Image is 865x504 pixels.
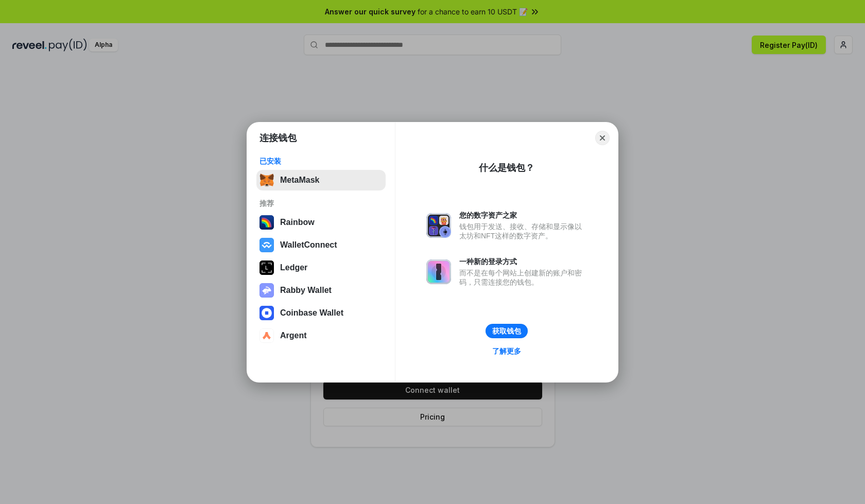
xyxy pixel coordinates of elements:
[280,308,343,318] div: Coinbase Wallet
[459,222,587,240] div: 钱包用于发送、接收、存储和显示像以太坊和NFT这样的数字资产。
[280,240,337,250] div: WalletConnect
[492,346,521,356] div: 了解更多
[256,280,386,301] button: Rabby Wallet
[486,344,527,358] a: 了解更多
[259,238,274,252] img: svg+xml,%3Csvg%20width%3D%2228%22%20height%3D%2228%22%20viewBox%3D%220%200%2028%2028%22%20fill%3D...
[459,268,587,287] div: 而不是在每个网站上创建新的账户和密码，只需连接您的钱包。
[280,286,332,295] div: Rabby Wallet
[259,260,274,275] img: svg+xml,%3Csvg%20xmlns%3D%22http%3A%2F%2Fwww.w3.org%2F2000%2Fsvg%22%20width%3D%2228%22%20height%3...
[459,257,587,266] div: 一种新的登录方式
[259,306,274,320] img: svg+xml,%3Csvg%20width%3D%2228%22%20height%3D%2228%22%20viewBox%3D%220%200%2028%2028%22%20fill%3D...
[280,263,307,272] div: Ledger
[256,325,386,346] button: Argent
[256,212,386,233] button: Rainbow
[259,173,274,187] img: svg+xml,%3Csvg%20fill%3D%22none%22%20height%3D%2233%22%20viewBox%3D%220%200%2035%2033%22%20width%...
[479,162,534,174] div: 什么是钱包？
[256,303,386,323] button: Coinbase Wallet
[492,326,521,336] div: 获取钱包
[459,211,587,220] div: 您的数字资产之家
[280,331,307,340] div: Argent
[259,157,383,166] div: 已安装
[595,131,610,145] button: Close
[259,215,274,230] img: svg+xml,%3Csvg%20width%3D%22120%22%20height%3D%22120%22%20viewBox%3D%220%200%20120%20120%22%20fil...
[426,259,451,284] img: svg+xml,%3Csvg%20xmlns%3D%22http%3A%2F%2Fwww.w3.org%2F2000%2Fsvg%22%20fill%3D%22none%22%20viewBox...
[256,257,386,278] button: Ledger
[259,199,383,208] div: 推荐
[426,213,451,238] img: svg+xml,%3Csvg%20xmlns%3D%22http%3A%2F%2Fwww.w3.org%2F2000%2Fsvg%22%20fill%3D%22none%22%20viewBox...
[256,170,386,190] button: MetaMask
[256,235,386,255] button: WalletConnect
[280,218,315,227] div: Rainbow
[259,132,297,144] h1: 连接钱包
[259,328,274,343] img: svg+xml,%3Csvg%20width%3D%2228%22%20height%3D%2228%22%20viewBox%3D%220%200%2028%2028%22%20fill%3D...
[280,176,319,185] div: MetaMask
[486,324,528,338] button: 获取钱包
[259,283,274,298] img: svg+xml,%3Csvg%20xmlns%3D%22http%3A%2F%2Fwww.w3.org%2F2000%2Fsvg%22%20fill%3D%22none%22%20viewBox...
